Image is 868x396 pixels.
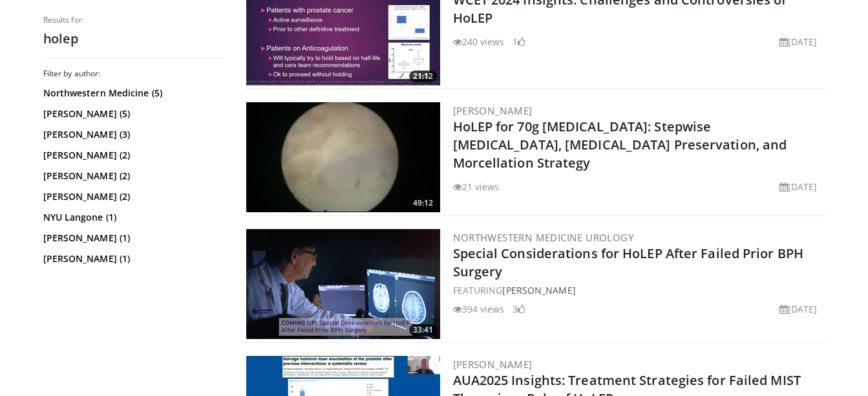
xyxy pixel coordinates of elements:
li: 21 views [453,180,500,193]
a: 49:12 [246,102,440,212]
span: 33:41 [409,324,437,336]
li: [DATE] [779,35,818,49]
div: FEATURING [453,283,823,297]
a: [PERSON_NAME] [453,104,533,117]
a: [PERSON_NAME] (5) [43,107,221,120]
a: Special Considerations for HoLEP After Failed Prior BPH Surgery [453,245,804,280]
a: NYU Langone (1) [43,211,221,224]
a: [PERSON_NAME] (2) [43,190,221,203]
a: HoLEP for 70g [MEDICAL_DATA]: Stepwise [MEDICAL_DATA], [MEDICAL_DATA] Preservation, and Morcellat... [453,118,787,171]
img: 83961de2-7e01-45fd-b6b4-a4f99b0c7f33.300x170_q85_crop-smart_upscale.jpg [246,102,440,212]
li: 394 views [453,302,505,316]
a: [PERSON_NAME] (1) [43,252,221,265]
li: [DATE] [779,180,818,193]
a: [PERSON_NAME] [453,358,533,371]
li: 1 [513,35,525,49]
a: [PERSON_NAME] (3) [43,128,221,141]
a: 33:41 [246,229,440,339]
span: 21:12 [409,71,437,82]
h3: Filter by author: [43,69,224,79]
li: 240 views [453,35,505,49]
a: Northwestern Medicine Urology [453,231,635,244]
a: [PERSON_NAME] (1) [43,232,221,245]
a: [PERSON_NAME] (2) [43,149,221,162]
h2: holep [43,30,224,47]
a: [PERSON_NAME] [502,284,575,296]
span: 49:12 [409,197,437,209]
p: Results for: [43,15,224,25]
li: 3 [513,302,525,316]
li: [DATE] [779,302,818,316]
a: Northwestern Medicine (5) [43,87,221,100]
a: [PERSON_NAME] (2) [43,170,221,182]
img: 8ef6d9ec-9b0b-4366-90ac-f7b8946c5461.png.300x170_q85_crop-smart_upscale.png [246,229,440,339]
